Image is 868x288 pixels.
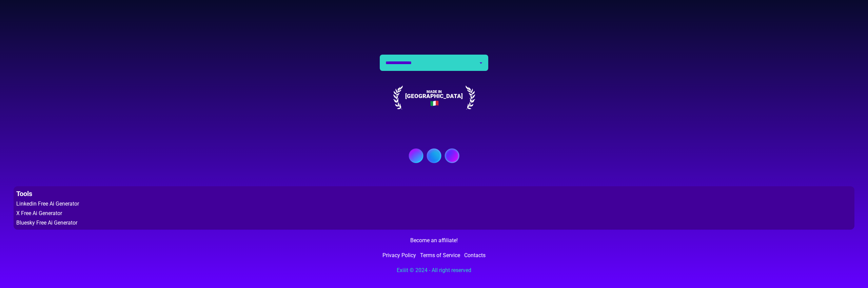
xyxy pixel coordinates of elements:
a: Privacy Policy [382,251,416,260]
span: [GEOGRAPHIC_DATA] [405,94,463,98]
a: Terms of Service [420,251,460,260]
a: Become an affiliate! [410,236,458,245]
span: Tools [16,189,852,198]
img: ribbon right [463,84,478,112]
a: Linkedin Free Ai Generator [16,200,852,208]
img: Logo Exiiit [403,125,465,186]
img: ribbon left [390,84,405,112]
a: X Free Ai Generator [16,209,852,217]
p: Exiiit © 2024 - All right reserved [14,266,854,274]
span: MADE IN [405,90,463,94]
a: Bluesky Free Ai Generator [16,219,852,227]
img: flag italy [429,98,439,109]
a: Contacts [464,251,486,260]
